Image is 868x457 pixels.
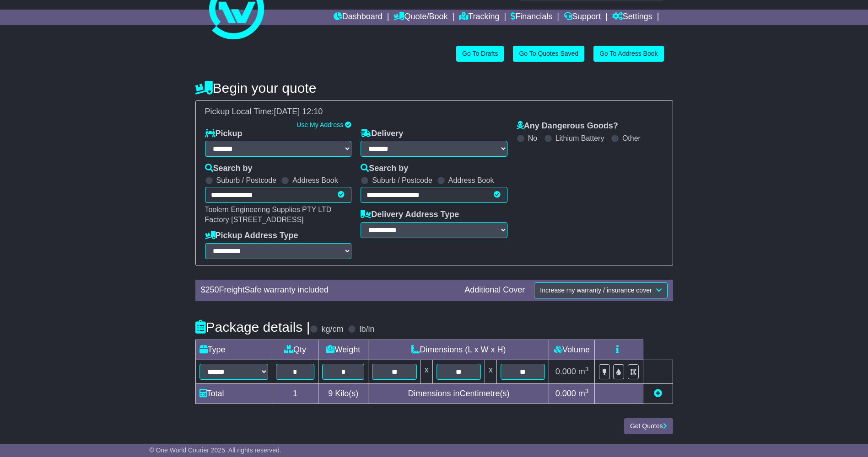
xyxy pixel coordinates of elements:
td: Weight [318,340,368,360]
td: Dimensions in Centimetre(s) [368,383,549,404]
span: Factory [STREET_ADDRESS] [205,216,304,223]
label: Other [622,134,641,143]
td: Qty [272,340,318,360]
td: Total [195,383,272,404]
a: Use My Address [297,121,343,128]
span: 0.000 [555,389,576,398]
td: x [485,360,497,383]
label: Any Dangerous Goods? [517,121,618,131]
div: $ FreightSafe warranty included [196,285,460,295]
span: © One World Courier 2025. All rights reserved. [149,446,281,454]
label: Pickup [205,129,243,139]
a: Support [564,10,601,25]
label: kg/cm [321,324,343,335]
a: Dashboard [334,10,383,25]
div: Additional Cover [460,285,529,295]
label: Delivery Address Type [361,210,459,220]
td: x [421,360,432,383]
sup: 3 [585,388,589,394]
a: Quote/Book [394,10,447,25]
span: [DATE] 12:10 [274,107,323,116]
label: No [528,134,537,143]
a: Tracking [459,10,499,25]
span: 250 [205,285,219,294]
label: Pickup Address Type [205,231,298,241]
td: Dimensions (L x W x H) [368,340,549,360]
label: Suburb / Postcode [216,176,277,185]
label: Suburb / Postcode [372,176,432,185]
a: Financials [511,10,552,25]
span: Increase my warranty / insurance cover [540,287,652,294]
label: Delivery [361,129,403,139]
h4: Begin your quote [195,80,673,96]
button: Increase my warranty / insurance cover [534,282,667,298]
span: m [578,389,589,398]
sup: 3 [585,366,589,372]
span: 0.000 [555,367,576,376]
label: Search by [361,164,408,174]
a: Go To Address Book [593,46,663,62]
span: m [578,367,589,376]
a: Go To Drafts [456,46,504,62]
h4: Package details | [195,319,310,335]
label: Address Book [448,176,494,185]
td: Volume [549,340,595,360]
a: Settings [612,10,652,25]
td: 1 [272,383,318,404]
button: Get Quotes [624,418,673,434]
label: Search by [205,164,253,174]
label: Lithium Battery [555,134,604,143]
a: Add new item [654,389,662,398]
label: lb/in [359,324,374,335]
span: Toolern Engineering Supplies PTY LTD [205,206,332,213]
td: Kilo(s) [318,383,368,404]
label: Address Book [292,176,338,185]
div: Pickup Local Time: [200,107,668,117]
a: Go To Quotes Saved [513,46,584,62]
td: Type [195,340,272,360]
span: 9 [328,389,333,398]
